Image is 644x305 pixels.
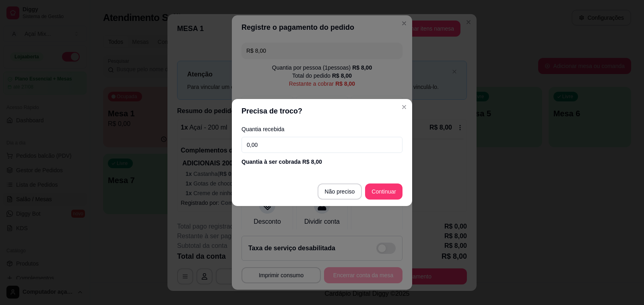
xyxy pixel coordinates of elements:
[242,126,402,132] label: Quantia recebida
[398,101,411,113] button: Close
[318,183,362,200] button: Não preciso
[232,99,412,123] header: Precisa de troco?
[242,158,402,166] div: Quantia à ser cobrada R$ 8,00
[365,183,402,200] button: Continuar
